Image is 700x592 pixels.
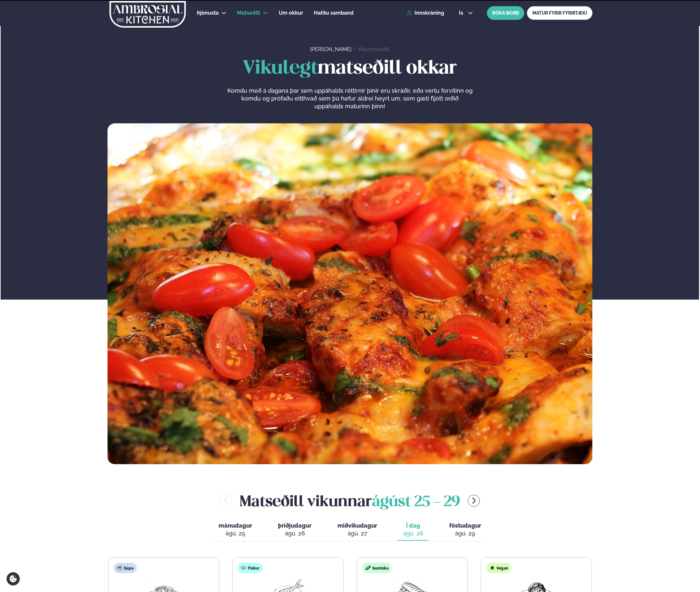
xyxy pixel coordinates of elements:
[117,565,122,571] img: soup.svg
[278,530,312,537] div: ágú. 26
[314,9,353,17] a: Hafðu samband
[240,490,460,511] h2: Matseðill vikunnar
[273,519,317,541] button: þriðjudagur ágú. 26
[365,565,371,571] img: sandwich-new-16px.svg
[219,530,252,537] div: ágú. 25
[403,522,423,530] span: Í dag
[353,46,357,52] span: /
[108,123,592,464] img: image alt
[6,572,20,585] a: Cookie settings
[490,565,495,571] img: Vegan.svg
[279,9,303,17] a: Um okkur
[398,519,428,541] button: Í dag ágú. 28
[314,10,353,16] span: Hafðu samband
[213,519,257,541] button: mánudagur ágú. 25
[238,563,263,573] div: Fiskur
[279,10,303,16] span: Um okkur
[444,519,486,541] button: föstudagur ágú. 29
[372,495,460,509] span: ágúst 25 - 29
[454,10,478,16] button: is
[219,522,252,529] span: mánudagur
[449,522,481,529] span: föstudagur
[310,46,351,52] a: [PERSON_NAME]
[197,9,219,17] a: Þjónusta
[197,10,219,16] span: Þjónusta
[486,563,511,573] div: Vegan
[237,9,260,17] a: Matseðill
[337,522,377,529] span: miðvikudagur
[332,519,382,541] button: miðvikudagur ágú. 27
[449,530,481,537] div: ágú. 29
[407,10,444,16] a: Innskráning
[459,10,465,16] span: is
[527,6,592,20] a: MATUR FYRIR FYRIRTÆKI
[243,60,318,77] span: Vikulegt
[220,495,232,507] button: menu-btn-left
[468,495,480,507] button: menu-btn-right
[108,58,592,79] h1: matseðill okkar
[337,530,377,537] div: ágú. 27
[403,530,423,537] div: ágú. 28
[114,563,137,573] div: Súpa
[487,6,524,20] button: BÓKA BORÐ
[357,46,389,52] a: Vikumatseðill
[227,87,473,110] p: Komdu með á dagana þar sem uppáhalds réttirnir þínir eru skráðir, eða vertu forvitinn og komdu og...
[109,1,186,28] img: logo
[237,10,260,16] span: Matseðill
[241,565,246,571] img: fish.svg
[362,563,392,573] div: Samloka
[278,522,312,529] span: þriðjudagur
